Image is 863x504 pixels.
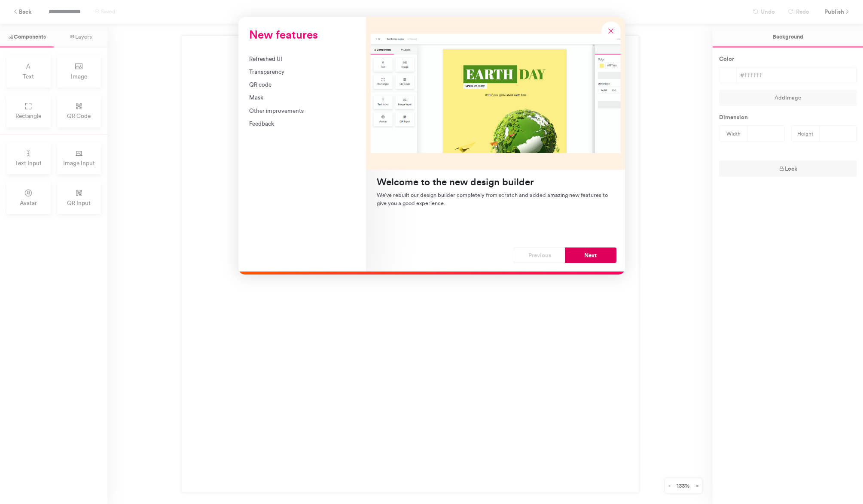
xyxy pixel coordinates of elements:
h3: New features [249,28,355,42]
div: Refreshed UI [249,54,355,63]
button: Next [565,247,616,263]
div: New features [238,17,625,275]
div: Transparency [249,67,355,76]
div: Other improvements [249,106,355,115]
p: We’ve rebuilt our design builder completely from scratch and added amazing new features to give y... [377,191,614,207]
button: Previous [514,247,565,263]
h4: Welcome to the new design builder [377,176,614,188]
div: Navigation button [514,247,616,263]
div: Feedback [249,119,355,128]
div: Mask [249,93,355,102]
div: QR code [249,80,355,89]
